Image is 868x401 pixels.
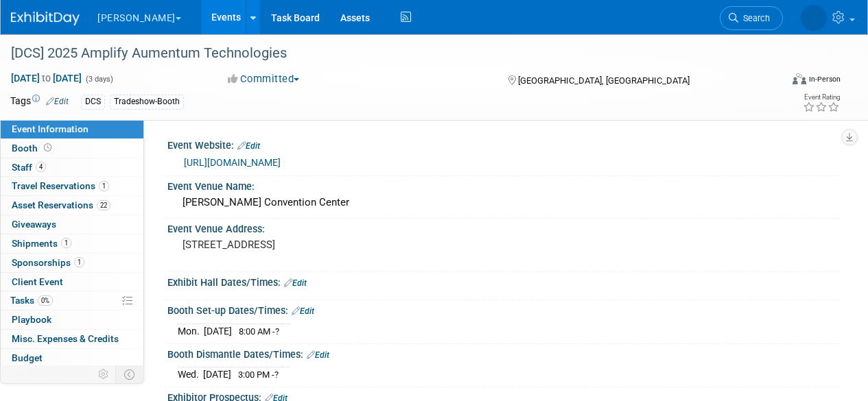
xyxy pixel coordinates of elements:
span: 1 [99,181,109,191]
a: Giveaways [1,215,143,234]
a: Edit [46,97,69,106]
td: Toggle Event Tabs [116,365,144,383]
a: Edit [307,350,329,360]
img: ExhibitDay [11,12,80,25]
a: Tasks0% [1,291,143,310]
span: 1 [74,257,84,267]
a: Booth [1,139,143,158]
div: Event Venue Address: [167,219,841,236]
pre: [STREET_ADDRESS] [183,239,433,251]
span: 1 [61,238,71,248]
div: Tradeshow-Booth [110,95,184,109]
td: Personalize Event Tab Strip [92,365,116,383]
td: [DATE] [204,324,232,338]
span: Client Event [12,276,63,287]
span: Budget [12,352,43,363]
td: Tags [10,94,69,110]
div: In-Person [808,74,841,84]
span: Booth not reserved yet [41,143,54,153]
td: Wed. [178,367,203,382]
button: Committed [223,72,305,86]
div: Event Venue Name: [167,176,841,193]
span: Event Information [12,123,89,134]
span: 4 [36,162,46,172]
a: Edit [237,141,260,151]
span: ? [274,369,279,380]
a: Playbook [1,311,143,329]
a: Client Event [1,273,143,291]
span: Playbook [12,314,51,325]
span: (3 days) [84,75,113,84]
span: Sponsorships [12,257,84,268]
a: Search [720,6,783,30]
span: Misc. Expenses & Credits [12,333,119,344]
a: Event Information [1,120,143,138]
span: Travel Reservations [12,180,109,191]
div: Exhibit Hall Dates/Times: [167,272,841,290]
a: Edit [284,278,307,288]
a: Misc. Expenses & Credits [1,330,143,348]
span: Giveaways [12,219,56,230]
a: Staff4 [1,158,143,177]
div: Booth Set-up Dates/Times: [167,300,841,318]
img: Format-Inperson.png [793,73,806,84]
span: 8:00 AM - [239,326,279,337]
div: [PERSON_NAME] Convention Center [178,192,830,213]
span: to [40,73,53,84]
td: [DATE] [203,367,231,382]
div: DCS [81,95,105,109]
a: Sponsorships1 [1,254,143,272]
a: Asset Reservations22 [1,196,143,215]
a: Budget [1,349,143,367]
span: Shipments [12,238,71,249]
span: [GEOGRAPHIC_DATA], [GEOGRAPHIC_DATA] [518,75,690,86]
a: Shipments1 [1,234,143,253]
span: 0% [38,295,53,306]
td: Mon. [178,324,204,338]
span: Search [738,13,770,23]
span: ? [275,326,279,337]
span: Asset Reservations [12,199,110,210]
span: 22 [97,200,110,210]
a: Travel Reservations1 [1,177,143,195]
span: Booth [12,143,54,154]
span: Tasks [10,295,53,306]
div: Booth Dismantle Dates/Times: [167,344,841,362]
div: Event Rating [803,94,840,101]
span: Staff [12,162,46,173]
a: [URL][DOMAIN_NAME] [184,157,281,168]
span: 3:00 PM - [238,369,279,380]
span: [DATE] [DATE] [10,72,82,84]
a: Edit [292,306,314,316]
div: Event Website: [167,135,841,153]
div: [DCS] 2025 Amplify Aumentum Technologies [6,41,770,66]
img: Alexis Rump [801,5,827,31]
div: Event Format [719,71,841,92]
